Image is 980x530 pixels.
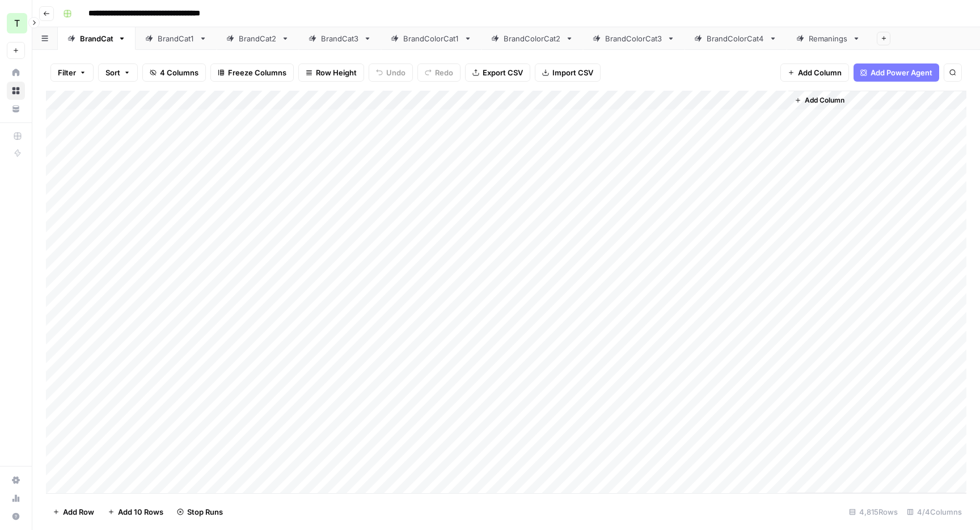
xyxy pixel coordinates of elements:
[321,33,359,44] div: BrandCat3
[316,67,357,78] span: Row Height
[298,63,364,82] button: Row Height
[80,33,113,44] div: BrandCat
[7,9,25,37] button: Workspace: TY SEO Team
[417,63,461,82] button: Redo
[7,82,25,100] a: Browse
[787,27,870,50] a: Remanings
[605,33,662,44] div: BrandColorCat3
[854,63,939,82] button: Add Power Agent
[7,507,25,525] button: Help + Support
[170,503,230,521] button: Stop Runs
[386,67,405,78] span: Undo
[210,63,294,82] button: Freeze Columns
[381,27,481,50] a: BrandColorCat1
[46,503,101,521] button: Add Row
[7,63,25,82] a: Home
[142,63,206,82] button: 4 Columns
[299,27,381,50] a: BrandCat3
[50,63,94,82] button: Filter
[58,27,136,50] a: BrandCat
[7,489,25,507] a: Usage
[483,67,523,78] span: Export CSV
[535,63,601,82] button: Import CSV
[481,27,583,50] a: BrandColorCat2
[7,100,25,118] a: Your Data
[435,67,453,78] span: Redo
[105,67,120,78] span: Sort
[63,506,94,518] span: Add Row
[844,503,902,521] div: 4,815 Rows
[403,33,459,44] div: BrandColorCat1
[790,93,849,108] button: Add Column
[780,63,849,82] button: Add Column
[809,33,848,44] div: Remanings
[552,67,593,78] span: Import CSV
[707,33,764,44] div: BrandColorCat4
[239,33,277,44] div: BrandCat2
[98,63,138,82] button: Sort
[798,67,842,78] span: Add Column
[369,63,413,82] button: Undo
[805,95,844,105] span: Add Column
[136,27,217,50] a: BrandCat1
[217,27,299,50] a: BrandCat2
[583,27,685,50] a: BrandColorCat3
[871,67,932,78] span: Add Power Agent
[902,503,966,521] div: 4/4 Columns
[101,503,170,521] button: Add 10 Rows
[465,63,530,82] button: Export CSV
[187,506,223,518] span: Stop Runs
[685,27,787,50] a: BrandColorCat4
[504,33,561,44] div: BrandColorCat2
[158,33,195,44] div: BrandCat1
[7,471,25,489] a: Settings
[228,67,286,78] span: Freeze Columns
[14,16,20,30] span: T
[118,506,163,518] span: Add 10 Rows
[58,67,76,78] span: Filter
[160,67,198,78] span: 4 Columns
